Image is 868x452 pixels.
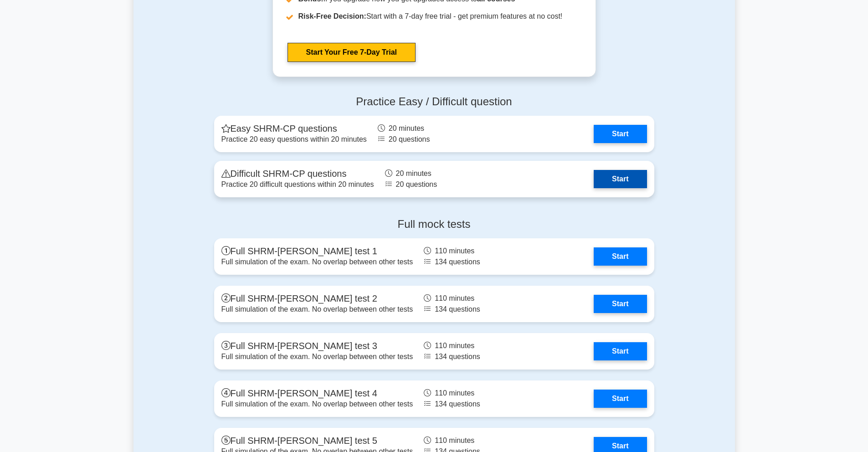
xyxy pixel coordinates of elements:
[594,125,647,143] a: Start
[594,170,647,188] a: Start
[288,43,416,62] a: Start Your Free 7-Day Trial
[594,295,647,313] a: Start
[214,218,654,231] h4: Full mock tests
[594,342,647,360] a: Start
[594,247,647,266] a: Start
[594,390,647,408] a: Start
[214,95,654,108] h4: Practice Easy / Difficult question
